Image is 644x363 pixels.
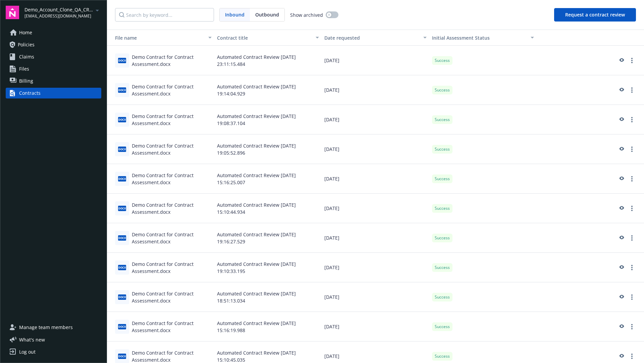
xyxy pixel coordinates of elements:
[432,35,490,41] span: Initial Assessment Status
[322,223,429,253] div: [DATE]
[118,147,126,152] span: docx
[118,324,126,329] span: docx
[324,34,419,41] div: Date requested
[118,294,126,299] span: docx
[617,234,625,242] a: preview
[617,145,625,153] a: preview
[435,265,450,271] span: Success
[118,87,126,92] span: docx
[19,88,41,98] div: Contracts
[132,53,212,68] div: Demo Contract for Contract Assessment.docx
[6,51,101,62] a: Claims
[322,134,429,164] div: [DATE]
[435,324,450,330] span: Success
[118,265,126,270] span: docx
[214,105,322,134] div: Automated Contract Review [DATE] 19:08:37.104
[617,175,625,183] a: preview
[628,116,636,124] a: more
[628,86,636,94] a: more
[628,234,636,242] a: more
[132,172,212,186] div: Demo Contract for Contract Assessment.docx
[214,164,322,194] div: Automated Contract Review [DATE] 15:16:25.007
[217,34,312,41] div: Contract title
[617,352,625,360] a: preview
[214,253,322,282] div: Automated Contract Review [DATE] 19:10:33.195
[6,27,101,38] a: Home
[118,235,126,240] span: docx
[132,83,212,97] div: Demo Contract for Contract Assessment.docx
[554,8,636,22] button: Request a contract review
[435,117,450,123] span: Success
[118,117,126,122] span: docx
[322,282,429,312] div: [DATE]
[628,323,636,331] a: more
[322,194,429,223] div: [DATE]
[322,253,429,282] div: [DATE]
[435,205,450,211] span: Success
[118,206,126,211] span: docx
[628,145,636,153] a: more
[435,353,450,359] span: Success
[322,164,429,194] div: [DATE]
[225,11,245,18] span: Inbound
[6,88,101,98] a: Contracts
[617,323,625,331] a: preview
[617,56,625,65] a: preview
[6,6,19,19] img: navigator-logo.svg
[24,6,93,13] span: Demo_Account_Clone_QA_CR_Tests_Demo
[322,105,429,134] div: [DATE]
[628,264,636,272] a: more
[19,64,29,74] span: Files
[214,75,322,105] div: Automated Contract Review [DATE] 19:14:04.929
[132,201,212,215] div: Demo Contract for Contract Assessment.docx
[132,290,212,304] div: Demo Contract for Contract Assessment.docx
[214,134,322,164] div: Automated Contract Review [DATE] 19:05:52.896
[628,352,636,360] a: more
[432,34,527,41] div: Toggle SortBy
[115,8,214,22] input: Search by keyword...
[132,320,212,334] div: Demo Contract for Contract Assessment.docx
[18,39,35,50] span: Policies
[19,76,33,86] span: Billing
[214,223,322,253] div: Automated Contract Review [DATE] 19:16:27.529
[628,175,636,183] a: more
[322,312,429,341] div: [DATE]
[132,260,212,275] div: Demo Contract for Contract Assessment.docx
[435,294,450,300] span: Success
[255,11,279,18] span: Outbound
[322,46,429,75] div: [DATE]
[617,264,625,272] a: preview
[435,57,450,64] span: Success
[118,58,126,63] span: docx
[132,231,212,245] div: Demo Contract for Contract Assessment.docx
[617,204,625,212] a: preview
[24,13,93,19] span: [EMAIL_ADDRESS][DOMAIN_NAME]
[19,27,32,38] span: Home
[19,322,73,333] span: Manage team members
[435,176,450,182] span: Success
[435,87,450,93] span: Success
[435,146,450,152] span: Success
[132,142,212,156] div: Demo Contract for Contract Assessment.docx
[250,8,284,21] span: Outbound
[110,34,204,41] div: File name
[6,336,56,343] button: What's new
[6,39,101,50] a: Policies
[322,30,429,46] button: Date requested
[214,282,322,312] div: Automated Contract Review [DATE] 18:51:13.034
[322,75,429,105] div: [DATE]
[6,64,101,74] a: Files
[220,8,250,21] span: Inbound
[110,34,204,41] div: Toggle SortBy
[214,46,322,75] div: Automated Contract Review [DATE] 23:11:15.484
[214,30,322,46] button: Contract title
[19,336,45,343] span: What ' s new
[435,235,450,241] span: Success
[617,116,625,124] a: preview
[118,354,126,359] span: docx
[628,56,636,65] a: more
[617,86,625,94] a: preview
[214,194,322,223] div: Automated Contract Review [DATE] 15:10:44.934
[628,204,636,212] a: more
